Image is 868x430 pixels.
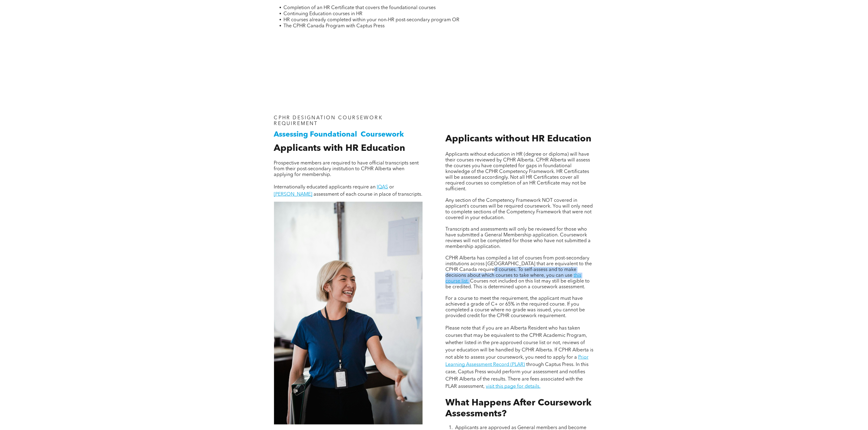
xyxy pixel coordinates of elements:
span: Internationally educated applicants require an [274,185,376,190]
span: Any section of the Competency Framework NOT covered in applicant’s courses will be required cours... [445,198,593,220]
span: HR courses already completed within your non-HR post-secondary program OR [284,18,460,22]
span: What Happens After Coursework Assessments? [445,398,592,418]
span: For a course to meet the requirement, the applicant must have achieved a grade of C+ or 65% in th... [445,296,585,318]
span: or [389,185,394,190]
span: Completion of an HR Certificate that covers the foundational courses [284,5,436,10]
span: Assessing Foundational Coursework [274,131,404,138]
span: Prospective members are required to have official transcripts sent from their post-secondary inst... [274,161,419,177]
span: Continuing Education courses in HR [284,12,363,16]
a: IQAS [377,185,388,190]
img: A woman is shaking hands with a man in an office. [274,202,423,425]
a: [PERSON_NAME] [274,192,313,197]
span: Applicants without HR Education [445,134,591,144]
span: Transcripts and assessments will only be reviewed for those who have submitted a General Membersh... [445,227,591,249]
span: Courses not included on this list may still be eligible to be credited. This is determined upon a... [445,279,590,289]
span: assessment of each course in place of transcripts. [314,192,423,197]
span: CPHR Alberta has compiled a list of courses from post-secondary institutions across [GEOGRAPHIC_D... [445,256,592,278]
a: visit this page for details. [486,384,540,389]
span: Applicants with HR Education [274,144,405,153]
span: The CPHR Canada Program with Captus Press [284,24,385,29]
span: Please note that if you are an Alberta Resident who has taken courses that may be equivalent to t... [445,326,593,360]
span: CPHR DESIGNATION COURSEWORK REQUIREMENT [274,116,383,126]
span: Applicants without education in HR (degree or diploma) will have their courses reviewed by CPHR A... [445,152,590,191]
